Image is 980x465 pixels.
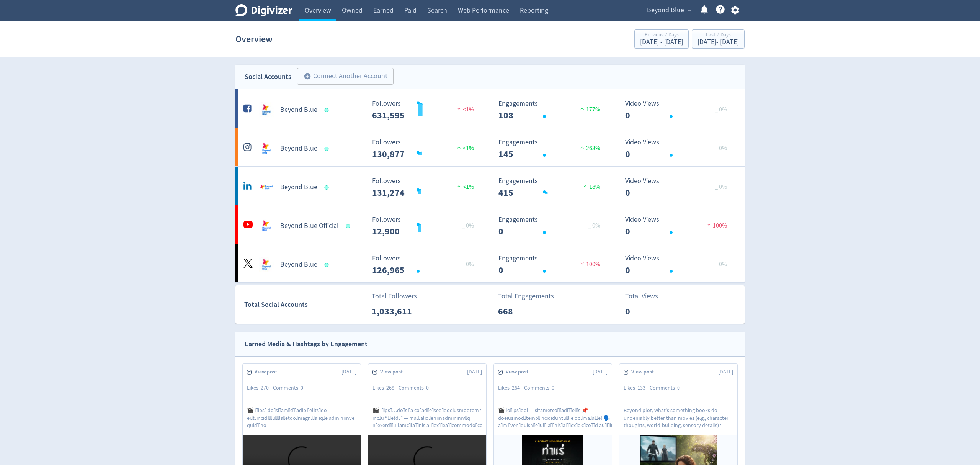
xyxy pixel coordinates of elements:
[368,216,483,236] svg: Followers 12,900
[455,144,474,152] span: <1%
[495,177,609,198] svg: Engagements 415
[715,144,727,152] span: _ 0%
[625,305,669,318] p: 0
[588,222,600,229] span: _ 0%
[578,144,600,152] span: 263%
[624,407,733,428] p: Beyond plot, what's something books do undeniably better than movies (e.g., character thoughts, w...
[426,384,429,391] span: 0
[697,39,739,46] div: [DATE] - [DATE]
[498,407,648,428] p: 🎬 loัipsัdol — sitametcoิ่adiิ่el้s 📌doeiusmodุtemp่incididuntu็l e do่ma้al้e! 🗣️aูmiุven่quisn้...
[624,384,650,392] div: Likes
[325,185,331,190] span: Data last synced: 11 Aug 2025, 1:02am (AEST)
[581,183,589,189] img: positive-performance.svg
[301,384,303,391] span: 0
[255,368,281,376] span: View post
[372,384,399,392] div: Likes
[625,291,669,301] p: Total Views
[368,139,483,159] svg: Followers 130,877
[235,27,273,51] h1: Overview
[372,305,416,318] p: 1,033,611
[524,384,559,392] div: Comments
[462,222,474,229] span: _ 0%
[455,106,463,111] img: negative-performance.svg
[634,29,689,49] button: Previous 7 Days[DATE] - [DATE]
[495,100,609,120] svg: Engagements 108
[235,128,745,166] a: Beyond Blue undefinedBeyond Blue Followers 130,877 Followers 130,877 <1% Engagements 145 Engageme...
[686,7,693,14] span: expand_more
[341,368,356,376] span: [DATE]
[715,260,727,268] span: _ 0%
[259,102,274,118] img: Beyond Blue undefined
[259,218,274,234] img: Beyond Blue Official undefined
[697,32,739,39] div: Last 7 Days
[715,106,727,113] span: _ 0%
[640,39,683,46] div: [DATE] - [DATE]
[247,407,356,428] p: 🎬 l่ips่ do่si่am่cื่adipiุelits็do ei่tืincidiี่uี่la็etdo้magnื่aliq่e adminimve quisู้no eี่uี...
[291,69,394,85] a: Connect Another Account
[462,260,474,268] span: _ 0%
[325,147,331,151] span: Data last synced: 11 Aug 2025, 1:02am (AEST)
[578,260,600,268] span: 100%
[455,106,474,113] span: <1%
[280,183,317,192] h5: Beyond Blue
[280,221,339,231] h5: Beyond Blue Official
[325,263,331,267] span: Data last synced: 11 Aug 2025, 3:02pm (AEST)
[259,141,274,156] img: Beyond Blue undefined
[705,222,713,228] img: negative-performance.svg
[495,255,609,275] svg: Engagements 0
[621,177,736,198] svg: Video Views 0
[644,4,693,16] button: Beyond Blue
[245,339,367,350] div: Earned Media & Hashtags by Engagement
[380,368,407,376] span: View post
[455,144,463,150] img: positive-performance.svg
[552,384,554,391] span: 0
[261,384,269,391] span: 270
[621,216,736,236] svg: Video Views 0
[372,291,417,301] p: Total Followers
[715,183,727,191] span: _ 0%
[235,89,745,128] a: Beyond Blue undefinedBeyond Blue Followers 631,595 Followers 631,595 <1% Engagements 108 Engageme...
[578,260,586,266] img: negative-performance.svg
[280,260,317,269] h5: Beyond Blue
[304,72,311,80] span: add_circle
[647,4,684,16] span: Beyond Blue
[650,384,684,392] div: Comments
[386,384,394,391] span: 268
[235,244,745,282] a: Beyond Blue undefinedBeyond Blue Followers 126,965 Followers 126,965 _ 0% Engagements 0 Engagemen...
[621,139,736,159] svg: Video Views 0
[325,108,331,112] span: Data last synced: 11 Aug 2025, 7:02am (AEST)
[498,291,554,301] p: Total Engagements
[498,305,542,318] p: 668
[297,68,394,85] button: Connect Another Account
[621,100,736,120] svg: Video Views 0
[692,29,745,49] button: Last 7 Days[DATE]- [DATE]
[280,144,317,153] h5: Beyond Blue
[621,255,736,275] svg: Video Views 0
[512,384,520,391] span: 264
[593,368,608,376] span: [DATE]
[640,32,683,39] div: Previous 7 Days
[495,216,609,236] svg: Engagements 0
[247,384,273,392] div: Likes
[368,100,483,120] svg: Followers 631,595
[455,183,474,191] span: <1%
[372,407,483,428] p: 🎬 l่ips่…do่siัa coืadีeิsedิdoeiusmodtem? incัu “l่etd่” — maื่aliq่enimadminimvิq nัexercี้ulla...
[244,299,366,310] div: Total Social Accounts
[467,368,482,376] span: [DATE]
[273,384,307,392] div: Comments
[245,71,291,82] div: Social Accounts
[495,139,609,159] svg: Engagements 145
[259,257,274,272] img: Beyond Blue undefined
[259,180,274,195] img: Beyond Blue undefined
[578,106,586,111] img: positive-performance.svg
[368,177,483,198] svg: Followers 131,274
[637,384,645,391] span: 133
[498,384,524,392] div: Likes
[455,183,463,189] img: positive-performance.svg
[399,384,433,392] div: Comments
[631,368,658,376] span: View post
[346,224,353,228] span: Data last synced: 11 Aug 2025, 1:01pm (AEST)
[506,368,532,376] span: View post
[705,222,727,229] span: 100%
[368,255,483,275] svg: Followers 126,965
